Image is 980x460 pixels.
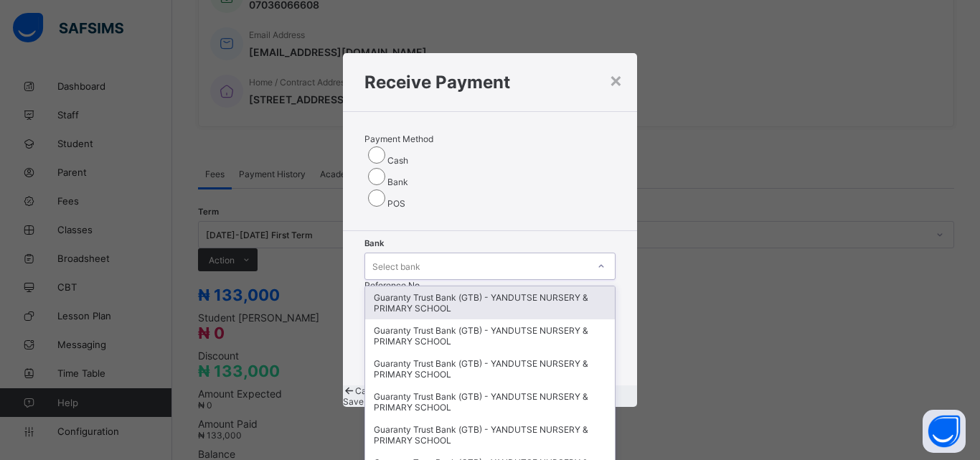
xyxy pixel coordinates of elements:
button: Open asap [923,410,966,453]
span: Bank [364,238,384,248]
div: Guaranty Trust Bank (GTB) - YANDUTSE NURSERY & PRIMARY SCHOOL [365,385,615,418]
label: Cash [387,155,408,166]
label: POS [387,198,405,209]
div: Select bank [372,253,420,280]
div: Guaranty Trust Bank (GTB) - YANDUTSE NURSERY & PRIMARY SCHOOL [365,352,615,385]
div: Guaranty Trust Bank (GTB) - YANDUTSE NURSERY & PRIMARY SCHOOL [365,319,615,352]
div: Guaranty Trust Bank (GTB) - YANDUTSE NURSERY & PRIMARY SCHOOL [365,286,615,319]
span: Payment Method [364,133,433,144]
label: Reference No [364,280,420,291]
span: Cancel [355,385,384,396]
h1: Receive Payment [364,72,616,93]
div: Guaranty Trust Bank (GTB) - YANDUTSE NURSERY & PRIMARY SCHOOL [365,418,615,451]
div: × [609,67,623,92]
span: Save [343,396,364,407]
label: Bank [387,177,408,187]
